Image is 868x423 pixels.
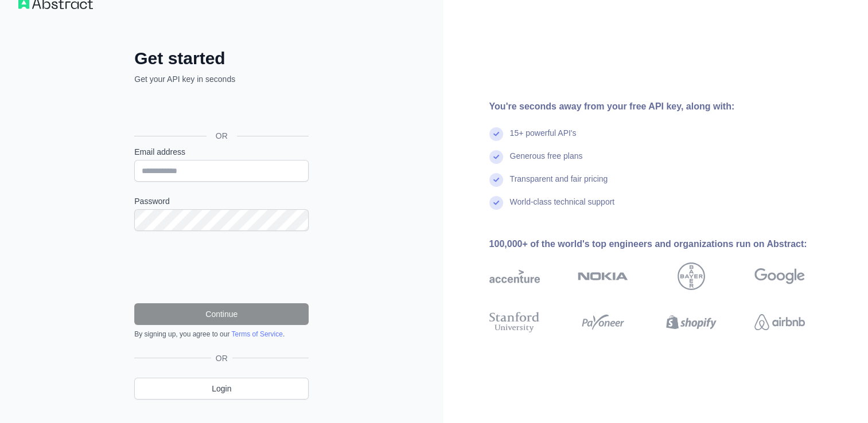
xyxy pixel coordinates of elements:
img: check mark [489,150,503,164]
label: Email address [134,146,309,158]
img: nokia [578,263,628,290]
div: Generous free plans [510,150,583,173]
img: bayer [678,263,705,290]
span: OR [211,352,232,364]
img: shopify [666,310,717,335]
iframe: “使用 Google 账号登录”按钮 [129,97,312,123]
div: You're seconds away from your free API key, along with: [489,100,842,113]
p: Get your API key in seconds [134,73,309,85]
div: World-class technical support [510,196,615,219]
div: By signing up, you agree to our . [134,330,309,339]
img: check mark [489,196,503,210]
img: payoneer [578,310,628,335]
img: stanford university [489,310,540,335]
a: Login [134,378,309,399]
div: 15+ powerful API's [510,127,577,150]
img: airbnb [754,310,805,335]
img: check mark [489,173,503,187]
div: 100,000+ of the world's top engineers and organizations run on Abstract: [489,237,842,251]
span: OR [207,130,237,142]
img: google [754,263,805,290]
iframe: reCAPTCHA [134,245,309,289]
button: Continue [134,303,309,325]
img: check mark [489,127,503,141]
a: Terms of Service [231,330,282,338]
h2: Get started [134,48,309,69]
div: Transparent and fair pricing [510,173,608,196]
img: accenture [489,263,540,290]
label: Password [134,195,309,207]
